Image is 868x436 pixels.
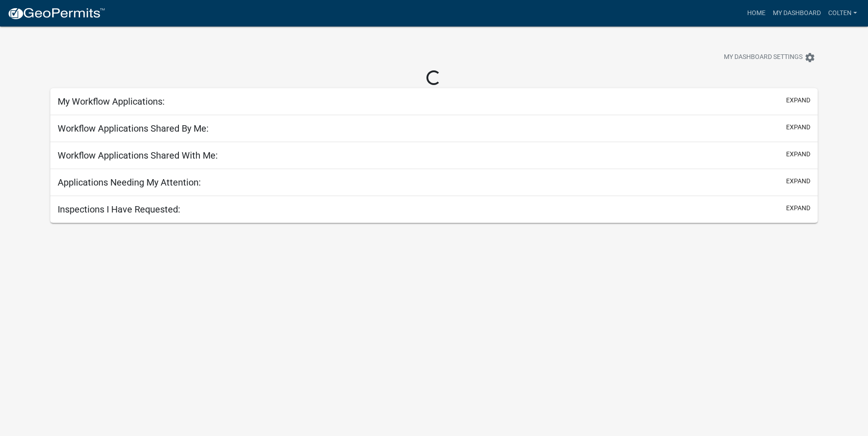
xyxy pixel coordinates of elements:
[58,96,165,107] h5: My Workflow Applications:
[786,176,810,186] button: expand
[717,48,823,66] button: My Dashboard Settingssettings
[786,149,810,159] button: expand
[786,122,810,132] button: expand
[744,5,769,22] a: Home
[825,5,861,22] a: Colten
[804,52,815,63] i: settings
[58,123,209,134] h5: Workflow Applications Shared By Me:
[58,150,218,161] h5: Workflow Applications Shared With Me:
[769,5,825,22] a: My Dashboard
[786,203,810,213] button: expand
[58,204,180,215] h5: Inspections I Have Requested:
[58,177,201,188] h5: Applications Needing My Attention:
[724,52,803,63] span: My Dashboard Settings
[786,96,810,105] button: expand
